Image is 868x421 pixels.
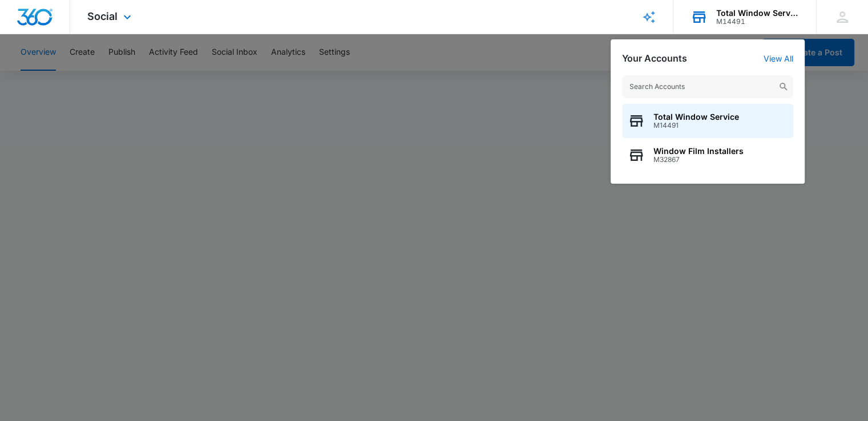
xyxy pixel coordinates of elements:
span: Total Window Service [653,112,739,122]
span: Social [87,10,118,22]
button: Total Window ServiceM14491 [622,104,793,138]
span: M14491 [653,122,739,129]
span: M32867 [653,156,744,164]
a: View All [764,54,793,63]
h2: Your Accounts [622,53,687,64]
div: account name [716,9,800,18]
button: Window Film InstallersM32867 [622,138,793,172]
div: account id [716,18,800,26]
input: Search Accounts [622,75,793,98]
span: Window Film Installers [653,147,744,156]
